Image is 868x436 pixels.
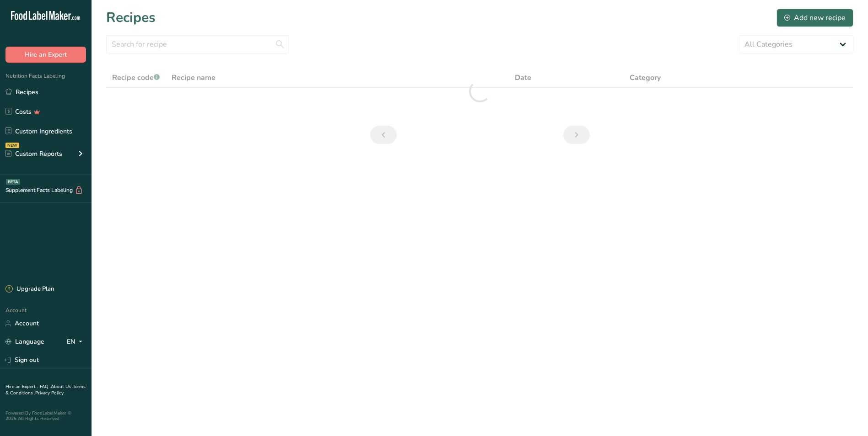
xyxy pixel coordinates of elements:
[5,143,19,148] div: NEW
[67,336,86,347] div: EN
[5,410,86,421] div: Powered By FoodLabelMaker © 2025 All Rights Reserved
[40,383,51,390] a: FAQ .
[370,126,397,144] a: Previous page
[5,383,86,396] a: Terms & Conditions .
[6,179,20,185] div: BETA
[5,334,44,350] a: Language
[563,126,590,144] a: Next page
[5,47,86,63] button: Hire an Expert
[784,12,846,23] div: Add new recipe
[106,35,289,53] input: Search for recipe
[35,390,64,396] a: Privacy Policy
[5,285,54,294] div: Upgrade Plan
[5,383,38,390] a: Hire an Expert .
[51,383,73,390] a: About Us .
[106,7,156,28] h1: Recipes
[5,149,62,159] div: Custom Reports
[776,9,853,27] button: Add new recipe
